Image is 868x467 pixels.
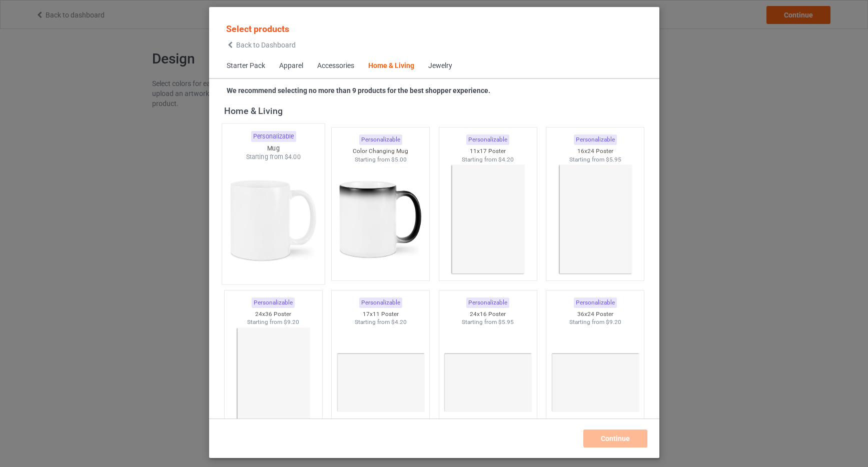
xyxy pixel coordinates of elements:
div: Personalizable [466,297,509,308]
div: Color Changing Mug [332,147,429,155]
span: Starter Pack [220,54,272,78]
img: regular.jpg [336,163,425,275]
div: Personalizable [359,134,402,145]
div: Accessories [317,61,354,71]
div: Jewelry [428,61,452,71]
div: Starting from [224,318,322,326]
img: regular.jpg [550,163,640,275]
span: $4.20 [391,318,406,325]
div: 17x11 Poster [332,310,429,318]
img: regular.jpg [443,326,532,438]
div: Starting from [546,155,644,164]
div: Apparel [279,61,303,71]
div: Home & Living [368,61,414,71]
img: regular.jpg [550,326,640,438]
div: Personalizable [252,297,295,308]
span: $9.20 [605,318,621,325]
div: Personalizable [359,297,402,308]
span: $5.00 [391,156,406,163]
div: Personalizable [573,134,616,145]
strong: We recommend selecting no more than 9 products for the best shopper experience. [227,86,490,94]
span: $4.20 [498,156,514,163]
div: 16x24 Poster [546,147,644,155]
div: 24x16 Poster [439,310,536,318]
div: 11x17 Poster [439,147,536,155]
div: Starting from [222,153,324,161]
div: Personalizable [573,297,616,308]
span: $9.20 [284,318,299,325]
img: regular.jpg [336,326,425,438]
span: $5.95 [605,156,621,163]
div: Home & Living [224,105,648,116]
img: regular.jpg [443,163,532,275]
span: $5.95 [498,318,514,325]
span: $4.00 [284,153,301,161]
div: Starting from [332,155,429,164]
img: regular.jpg [226,161,320,279]
div: Starting from [546,318,644,326]
img: regular.jpg [228,326,318,438]
span: Select products [226,23,289,34]
div: Personalizable [466,134,509,145]
div: 36x24 Poster [546,310,644,318]
div: Starting from [332,318,429,326]
div: Starting from [439,155,536,164]
div: 24x36 Poster [224,310,322,318]
div: Starting from [439,318,536,326]
div: Personalizable [251,131,296,142]
span: Back to Dashboard [236,41,296,49]
div: Mug [222,144,324,152]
